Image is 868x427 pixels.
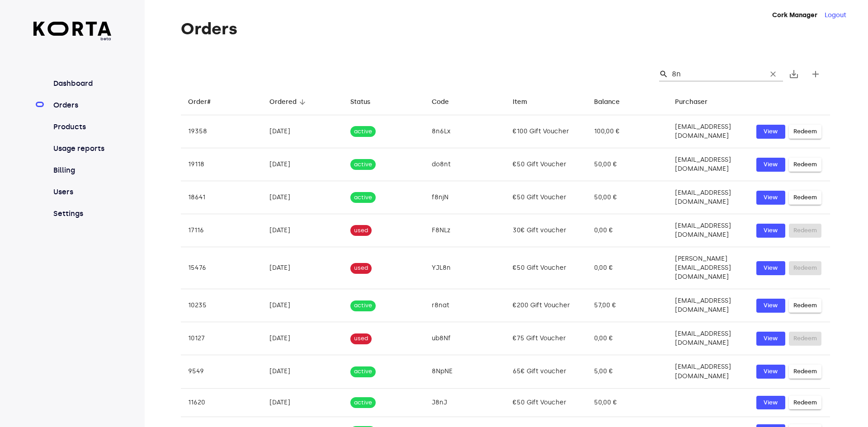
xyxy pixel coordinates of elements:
[350,399,376,407] span: active
[810,69,821,80] span: add
[793,127,817,137] span: Redeem
[756,332,785,346] button: View
[756,224,785,238] button: View
[350,226,372,235] span: used
[181,20,830,38] h1: Orders
[505,115,587,148] td: €100 Gift Voucher
[587,181,668,214] td: 50,00 €
[761,263,781,273] span: View
[587,388,668,417] td: 50,00 €
[513,97,527,108] div: Item
[789,125,821,139] button: Redeem
[181,148,262,181] td: 19118
[425,148,506,181] td: do8nt
[789,299,821,313] button: Redeem
[350,301,376,310] span: active
[587,247,668,289] td: 0,00 €
[668,355,749,388] td: [EMAIL_ADDRESS][DOMAIN_NAME]
[761,333,781,344] span: View
[425,214,506,247] td: F8NLz
[181,181,262,214] td: 18641
[675,97,719,108] span: Purchaser
[772,11,817,19] strong: Cork Manager
[181,247,262,289] td: 15476
[181,388,262,417] td: 11620
[805,63,826,85] button: Create new gift card
[587,322,668,355] td: 0,00 €
[756,261,785,275] button: View
[262,247,344,289] td: [DATE]
[756,191,785,205] button: View
[425,247,506,289] td: YJL8n
[505,214,587,247] td: 30€ Gift voucher
[756,396,785,410] button: View
[594,97,620,108] div: Balance
[587,115,668,148] td: 100,00 €
[793,192,817,203] span: Redeem
[763,64,783,84] button: Clear Search
[761,127,781,137] span: View
[505,355,587,388] td: 65€ Gift voucher
[350,334,372,343] span: used
[262,115,344,148] td: [DATE]
[262,355,344,388] td: [DATE]
[668,289,749,322] td: [EMAIL_ADDRESS][DOMAIN_NAME]
[505,388,587,417] td: €50 Gift Voucher
[269,97,297,108] div: Ordered
[425,181,506,214] td: f8njN
[52,122,112,132] a: Products
[789,396,821,410] button: Redeem
[181,322,262,355] td: 10127
[668,181,749,214] td: [EMAIL_ADDRESS][DOMAIN_NAME]
[52,100,112,111] a: Orders
[668,247,749,289] td: [PERSON_NAME][EMAIL_ADDRESS][DOMAIN_NAME]
[756,125,785,139] button: View
[668,115,749,148] td: [EMAIL_ADDRESS][DOMAIN_NAME]
[52,78,112,89] a: Dashboard
[350,127,376,136] span: active
[425,388,506,417] td: J8nJ
[587,214,668,247] td: 0,00 €
[52,208,112,219] a: Settings
[505,247,587,289] td: €50 Gift Voucher
[756,299,785,313] button: View
[659,70,668,79] span: Search
[587,355,668,388] td: 5,00 €
[33,22,112,36] img: Korta
[761,366,781,377] span: View
[587,148,668,181] td: 50,00 €
[769,70,778,79] span: clear
[262,388,344,417] td: [DATE]
[188,97,211,108] div: Order#
[425,355,506,388] td: 8NpNE
[675,97,708,108] div: Purchaser
[793,398,817,408] span: Redeem
[425,115,506,148] td: 8n6Lx
[350,97,370,108] div: Status
[793,160,817,170] span: Redeem
[262,289,344,322] td: [DATE]
[262,322,344,355] td: [DATE]
[505,322,587,355] td: €75 Gift Voucher
[181,214,262,247] td: 17116
[756,158,785,172] button: View
[350,367,376,376] span: active
[350,264,372,272] span: used
[788,69,799,80] span: save_alt
[761,192,781,203] span: View
[262,181,344,214] td: [DATE]
[425,289,506,322] td: r8nat
[425,322,506,355] td: ub8Nf
[789,158,821,172] button: Redeem
[789,365,821,379] button: Redeem
[505,148,587,181] td: €50 Gift Voucher
[350,97,382,108] span: Status
[825,11,846,20] button: Logout
[52,165,112,176] a: Billing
